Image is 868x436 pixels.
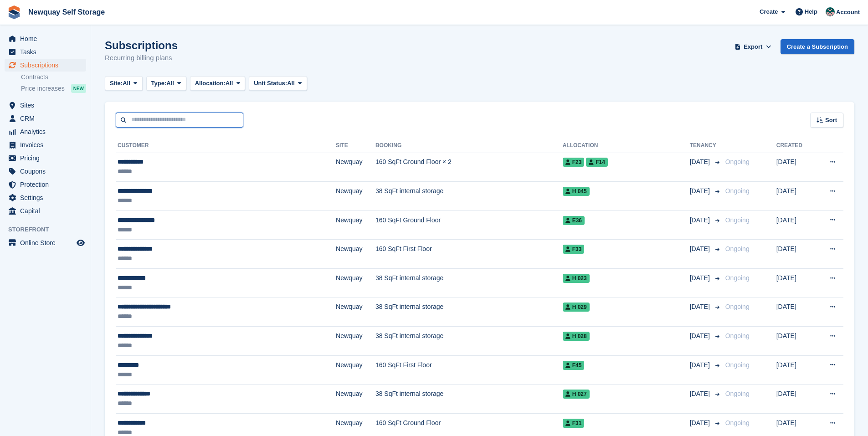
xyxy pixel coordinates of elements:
[5,138,86,151] a: menu
[563,332,590,341] span: H 028
[25,5,108,20] a: Newquay Self Storage
[690,215,712,225] span: [DATE]
[563,138,690,153] th: Allocation
[744,42,762,51] span: Export
[375,355,563,385] td: 160 SqFt First Floor
[776,298,815,327] td: [DATE]
[690,157,712,167] span: [DATE]
[105,76,143,91] button: Site: All
[105,39,178,51] h1: Subscriptions
[563,216,585,225] span: E36
[776,327,815,356] td: [DATE]
[725,390,750,397] span: Ongoing
[375,327,563,356] td: 38 SqFt internal storage
[563,419,585,428] span: F31
[760,7,778,16] span: Create
[21,83,86,93] a: Price increases NEW
[563,361,585,370] span: F45
[336,355,375,385] td: Newquay
[563,390,590,399] span: H 027
[5,178,86,191] a: menu
[563,245,585,254] span: F33
[725,419,750,426] span: Ongoing
[725,158,750,165] span: Ongoing
[151,79,167,88] span: Type:
[75,237,86,248] a: Preview store
[20,191,75,204] span: Settings
[781,39,854,54] a: Create a Subscription
[190,76,246,91] button: Allocation: All
[776,153,815,182] td: [DATE]
[336,138,375,153] th: Site
[375,138,563,153] th: Booking
[776,240,815,269] td: [DATE]
[776,138,815,153] th: Created
[5,32,86,45] a: menu
[20,112,75,125] span: CRM
[5,59,86,72] a: menu
[375,240,563,269] td: 160 SqFt First Floor
[249,76,307,91] button: Unit Status: All
[336,153,375,182] td: Newquay
[105,53,178,63] p: Recurring billing plans
[116,138,336,153] th: Customer
[776,385,815,414] td: [DATE]
[5,152,86,164] a: menu
[690,418,712,428] span: [DATE]
[20,205,75,217] span: Capital
[725,187,750,195] span: Ongoing
[375,385,563,414] td: 38 SqFt internal storage
[836,8,860,17] span: Account
[5,236,86,249] a: menu
[20,46,75,58] span: Tasks
[5,191,86,204] a: menu
[690,360,712,370] span: [DATE]
[586,158,608,167] span: F14
[375,269,563,298] td: 38 SqFt internal storage
[5,112,86,125] a: menu
[725,216,750,224] span: Ongoing
[690,244,712,254] span: [DATE]
[733,39,773,54] button: Export
[725,361,750,369] span: Ongoing
[336,269,375,298] td: Newquay
[110,79,123,88] span: Site:
[146,76,186,91] button: Type: All
[776,182,815,211] td: [DATE]
[20,125,75,138] span: Analytics
[690,186,712,196] span: [DATE]
[195,79,226,88] span: Allocation:
[776,355,815,385] td: [DATE]
[336,182,375,211] td: Newquay
[5,99,86,112] a: menu
[776,210,815,240] td: [DATE]
[336,298,375,327] td: Newquay
[725,245,750,252] span: Ongoing
[336,240,375,269] td: Newquay
[20,99,75,112] span: Sites
[563,303,590,312] span: H 029
[21,84,65,93] span: Price increases
[20,152,75,164] span: Pricing
[375,298,563,327] td: 38 SqFt internal storage
[20,138,75,151] span: Invoices
[563,274,590,283] span: H 023
[5,205,86,217] a: menu
[20,236,75,249] span: Online Store
[21,73,86,82] a: Contracts
[563,187,590,196] span: H 045
[563,158,585,167] span: F23
[690,331,712,341] span: [DATE]
[725,332,750,339] span: Ongoing
[7,5,21,19] img: stora-icon-8386f47178a22dfd0bd8f6a31ec36ba5ce8667c1dd55bd0f319d3a0aa187defe.svg
[20,32,75,45] span: Home
[805,7,817,16] span: Help
[5,165,86,178] a: menu
[826,7,835,16] img: Tina
[690,273,712,283] span: [DATE]
[336,327,375,356] td: Newquay
[123,79,130,88] span: All
[690,138,722,153] th: Tenancy
[226,79,233,88] span: All
[5,46,86,58] a: menu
